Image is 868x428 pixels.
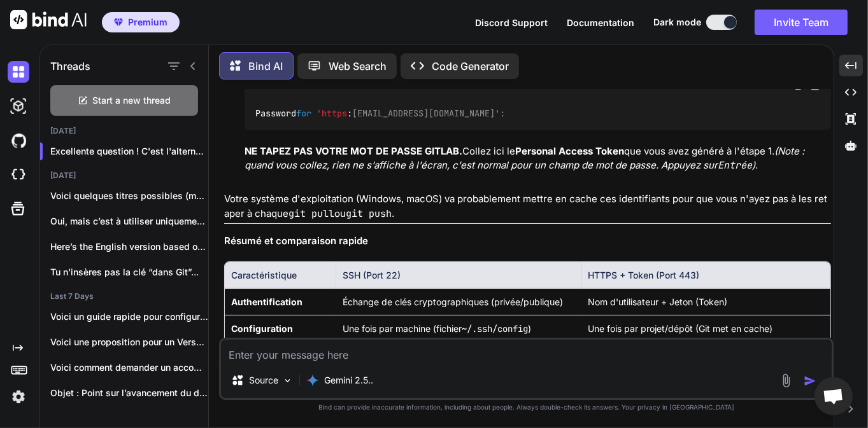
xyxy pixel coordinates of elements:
[288,207,334,220] code: git pull
[653,16,701,29] span: Dark mode
[114,18,123,26] img: premium
[50,266,208,279] p: Tu n’insères pas la clé “dans Git”...
[282,375,293,386] img: Pick Models
[804,375,816,387] img: icon
[40,126,208,136] h2: [DATE]
[50,361,208,374] p: Voici comment demander un accompagnement par un...
[296,107,311,119] span: for
[432,59,509,74] p: Code Generator
[255,107,506,120] code: Password :
[10,10,87,29] img: Bind AI
[329,59,387,74] p: Web Search
[567,16,634,29] button: Documentation
[475,16,548,29] button: Discord Support
[93,94,171,107] span: Start a new thread
[718,159,752,172] code: Entrée
[8,95,29,117] img: darkAi-studio
[581,262,830,289] th: HTTPS + Token (Port 443)
[352,107,505,119] span: [EMAIL_ADDRESS][DOMAIN_NAME]':
[50,387,208,399] p: Objet : Point sur l’avancement du dossier...
[324,374,373,387] p: Gemini 2.5..
[224,234,831,249] h3: Résumé et comparaison rapide
[779,373,793,388] img: attachment
[8,61,29,83] img: darkChat
[50,240,208,253] p: Here’s the English version based on your...
[128,16,167,29] span: Premium
[102,12,180,32] button: premiumPremium
[336,315,581,342] td: Une fois par machine (fichier )
[50,145,208,158] p: Excellente question ! C'est l'alternativ...
[50,215,208,228] p: Oui, mais c’est à utiliser uniquement en...
[231,323,293,334] strong: Configuration
[462,323,528,335] code: ~/.ssh/config
[245,145,462,157] strong: NE TAPEZ PAS VOTRE MOT DE PASSE GITLAB.
[346,207,392,220] code: git push
[581,315,830,342] td: Une fois par projet/dépôt (Git met en cache)
[336,288,581,315] td: Échange de clés cryptographiques (privée/publique)
[475,17,548,28] span: Discord Support
[50,310,208,323] p: Voici un guide rapide pour configurer nfsd...
[336,262,581,289] th: SSH (Port 22)
[815,377,853,415] div: Ouvrir le chat
[50,190,208,202] p: Voici quelques titres possibles (mon préféré en...
[567,17,634,28] span: Documentation
[306,374,319,387] img: Gemini 2.5 Pro
[317,107,347,119] span: 'https
[245,144,831,173] p: Collez ici le que vous avez généré à l'étape 1. .
[249,374,278,387] p: Source
[50,336,208,349] p: Voici une proposition pour un Verse 2:...
[755,10,848,35] button: Invite Team
[8,386,29,408] img: settings
[40,291,208,301] h2: Last 7 Days
[224,192,831,221] p: Votre système d'exploitation (Windows, macOS) va probablement mettre en cache ces identifiants po...
[231,296,302,307] strong: Authentification
[515,145,624,157] strong: Personal Access Token
[50,412,208,425] p: Romantic Progressive House / Pop Dance (soft...
[8,130,29,151] img: githubDark
[248,59,283,74] p: Bind AI
[219,403,834,412] p: Bind can provide inaccurate information, including about people. Always double-check its answers....
[40,170,208,181] h2: [DATE]
[50,59,90,74] h1: Threads
[225,262,336,289] th: Caractéristique
[8,164,29,186] img: cloudideIcon
[581,288,830,315] td: Nom d'utilisateur + Jeton (Token)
